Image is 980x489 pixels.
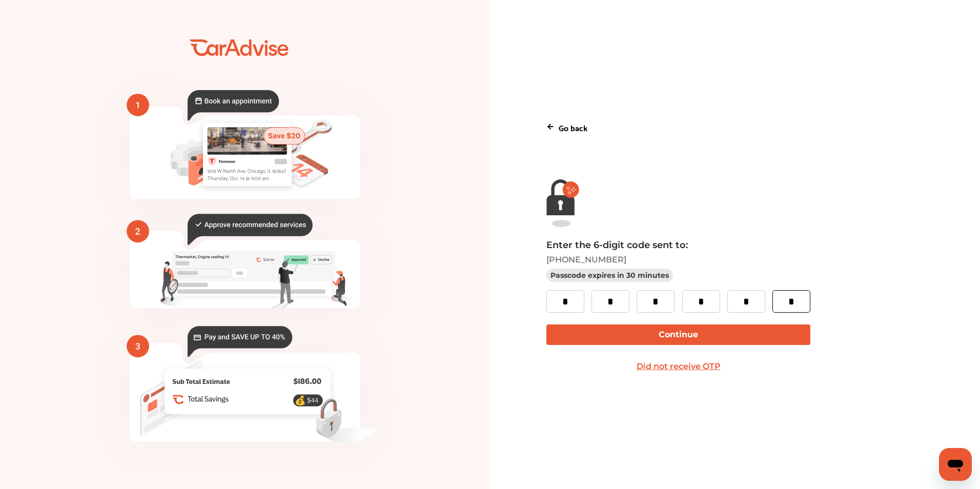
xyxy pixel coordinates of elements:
[939,448,972,481] iframe: Button to launch messaging window
[559,120,587,134] p: Go back
[546,179,579,227] img: magic-link-lock-error.9d88b03f.svg
[546,269,673,282] p: Passcode expires in 30 minutes
[546,239,924,251] p: Enter the 6-digit code sent to:
[546,324,810,345] button: Continue
[546,356,810,377] button: Did not receive OTP
[546,255,924,264] p: [PHONE_NUMBER]
[295,395,306,406] text: 💰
